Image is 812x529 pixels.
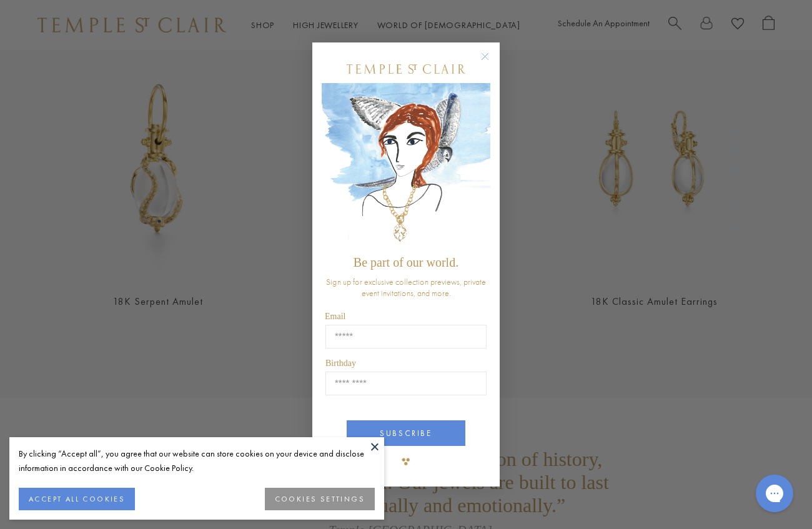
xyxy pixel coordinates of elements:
[265,488,375,510] button: COOKIES SETTINGS
[325,358,356,368] span: Birthday
[347,420,465,446] button: SUBSCRIBE
[325,325,487,349] input: Email
[347,64,465,74] img: Temple St. Clair
[19,447,375,475] div: By clicking “Accept all”, you agree that our website can store cookies on your device and disclos...
[326,276,486,299] span: Sign up for exclusive collection previews, private event invitations, and more.
[354,255,458,269] span: Be part of our world.
[19,488,135,510] button: ACCEPT ALL COOKIES
[322,83,490,250] img: c4a9eb12-d91a-4d4a-8ee0-386386f4f338.jpeg
[750,470,800,517] iframe: Gorgias live chat messenger
[483,55,499,71] button: Close dialog
[394,449,418,474] img: TSC
[325,312,345,321] span: Email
